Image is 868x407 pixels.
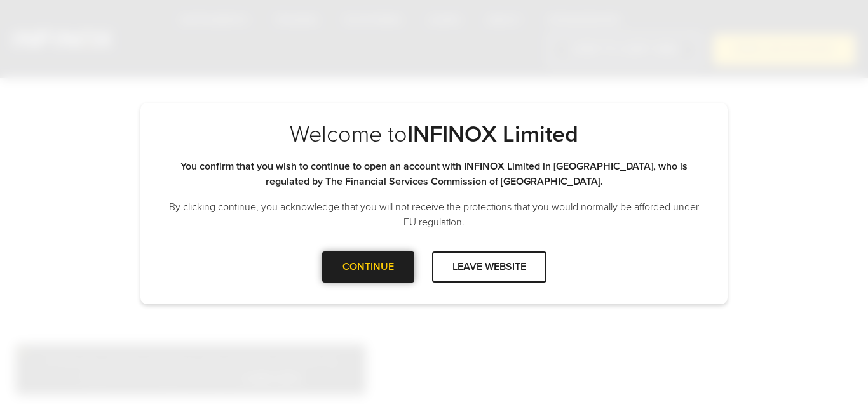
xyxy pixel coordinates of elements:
div: LEAVE WEBSITE [432,251,546,283]
p: Welcome to [166,121,702,149]
strong: You confirm that you wish to continue to open an account with INFINOX Limited in [GEOGRAPHIC_DATA... [180,160,688,188]
strong: INFINOX Limited [407,121,578,148]
div: CONTINUE [322,251,414,283]
p: By clicking continue, you acknowledge that you will not receive the protections that you would no... [166,199,702,230]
